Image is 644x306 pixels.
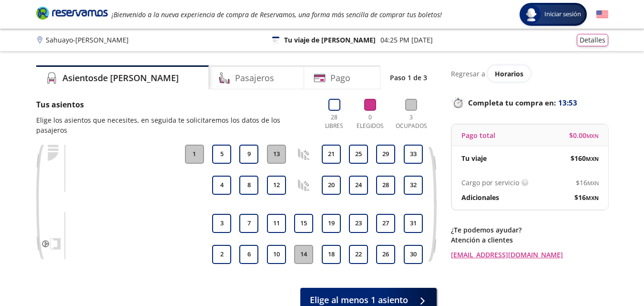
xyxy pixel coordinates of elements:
small: MXN [587,179,599,187]
a: [EMAIL_ADDRESS][DOMAIN_NAME] [451,250,608,260]
button: 13 [267,145,286,164]
p: 3 Ocupados [393,113,429,130]
button: 26 [376,245,395,264]
h4: Asientos de [PERSON_NAME] [62,72,179,84]
span: $ 160 [571,153,599,163]
a: Brand Logo [36,6,108,23]
p: Sahuayo - [PERSON_NAME] [46,35,129,45]
small: MXN [586,194,599,201]
p: Tu viaje de [PERSON_NAME] [284,35,376,45]
button: 11 [267,214,286,233]
button: 25 [349,145,368,164]
button: 20 [322,176,341,195]
p: Atención a clientes [451,235,608,245]
button: 18 [322,245,341,264]
button: 2 [212,245,231,264]
button: 14 [294,245,313,264]
button: 33 [404,145,423,164]
span: $ 16 [574,192,599,202]
p: Completa tu compra en : [451,96,608,109]
button: 28 [376,176,395,195]
p: 28 Libres [321,113,348,130]
button: 1 [185,145,204,164]
button: 21 [322,145,341,164]
button: 7 [239,214,258,233]
button: 24 [349,176,368,195]
p: Tus asientos [36,99,312,110]
button: Detalles [577,34,608,46]
button: 30 [404,245,423,264]
button: 19 [322,214,341,233]
h4: Pasajeros [235,72,274,84]
small: MXN [586,132,599,139]
span: Iniciar sesión [541,10,585,19]
button: 6 [239,245,258,264]
button: 5 [212,145,231,164]
p: Adicionales [461,192,499,202]
button: 29 [376,145,395,164]
button: 31 [404,214,423,233]
button: 32 [404,176,423,195]
button: English [596,9,608,21]
button: 22 [349,245,368,264]
div: Regresar a ver horarios [451,65,608,82]
p: 0 Elegidos [354,113,386,130]
button: 15 [294,214,313,233]
button: 8 [239,176,258,195]
p: Regresar a [451,69,485,79]
p: Tu viaje [461,153,487,163]
p: Paso 1 de 3 [390,73,427,83]
p: Pago total [461,130,495,140]
small: MXN [586,155,599,162]
button: 12 [267,176,286,195]
span: $ 0.00 [569,130,599,140]
p: Cargo por servicio [461,178,519,188]
button: 10 [267,245,286,264]
h4: Pago [330,72,350,84]
button: 27 [376,214,395,233]
span: 13:53 [558,97,577,108]
button: 9 [239,145,258,164]
p: Elige los asientos que necesites, en seguida te solicitaremos los datos de los pasajeros [36,115,312,135]
span: Horarios [495,69,523,78]
button: 3 [212,214,231,233]
em: ¡Bienvenido a la nueva experiencia de compra de Reservamos, una forma más sencilla de comprar tus... [112,10,442,19]
button: 23 [349,214,368,233]
button: 4 [212,176,231,195]
p: 04:25 PM [DATE] [380,35,433,45]
span: $ 16 [576,178,599,188]
p: ¿Te podemos ayudar? [451,225,608,235]
i: Brand Logo [36,6,108,20]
